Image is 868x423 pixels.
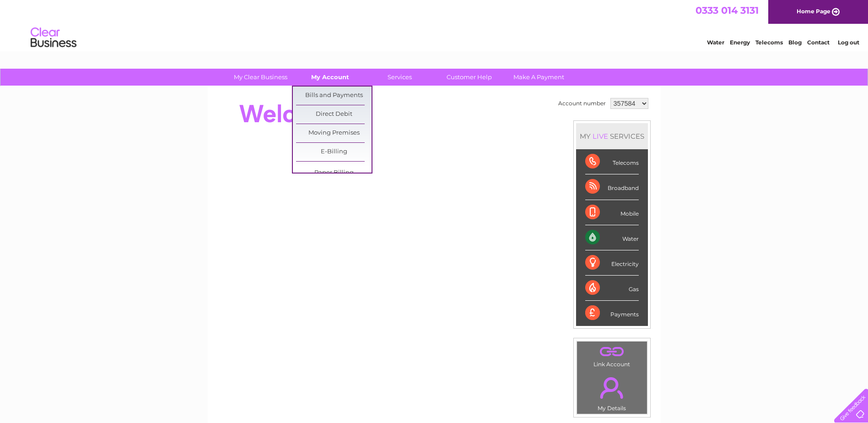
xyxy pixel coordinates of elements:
[362,69,437,86] a: Services
[585,225,639,250] div: Water
[501,69,577,86] a: Make A Payment
[296,143,372,161] a: E-Billing
[591,132,610,141] div: LIVE
[431,69,507,86] a: Customer Help
[296,124,372,142] a: Moving Premises
[585,200,639,225] div: Mobile
[577,341,647,370] td: Link Account
[296,87,372,105] a: Bills and Payments
[585,301,639,325] div: Payments
[576,123,648,149] div: MY SERVICES
[585,174,639,200] div: Broadband
[730,39,750,46] a: Energy
[30,24,77,52] img: logo.png
[579,372,645,404] a: .
[838,39,859,46] a: Log out
[695,5,759,16] a: 0333 014 3131
[707,39,724,46] a: Water
[585,149,639,174] div: Telecoms
[577,369,647,414] td: My Details
[807,39,830,46] a: Contact
[585,276,639,301] div: Gas
[292,69,368,86] a: My Account
[296,164,372,182] a: Paper Billing
[579,344,645,360] a: .
[218,5,651,44] div: Clear Business is a trading name of Verastar Limited (registered in [GEOGRAPHIC_DATA] No. 3667643...
[556,96,608,111] td: Account number
[755,39,783,46] a: Telecoms
[223,69,298,86] a: My Clear Business
[788,39,802,46] a: Blog
[296,105,372,124] a: Direct Debit
[585,250,639,276] div: Electricity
